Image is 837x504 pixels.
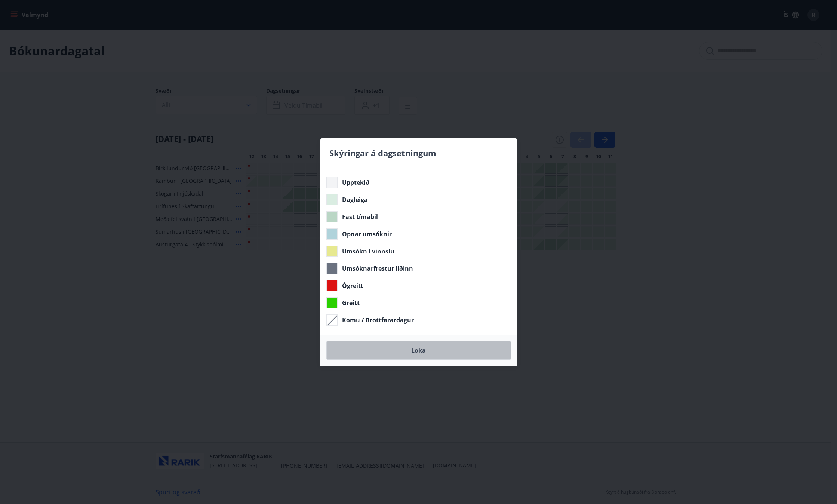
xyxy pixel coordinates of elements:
[342,299,360,307] span: Greitt
[342,230,392,238] span: Opnar umsóknir
[342,178,369,187] span: Upptekið
[326,341,511,360] button: Loka
[342,316,414,324] span: Komu / Brottfarardagur
[342,213,378,221] span: Fast tímabil
[342,264,413,273] span: Umsóknarfrestur liðinn
[342,282,363,290] span: Ógreitt
[342,247,394,255] span: Umsókn í vinnslu
[342,196,368,204] span: Dagleiga
[329,147,508,159] h4: Skýringar á dagsetningum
